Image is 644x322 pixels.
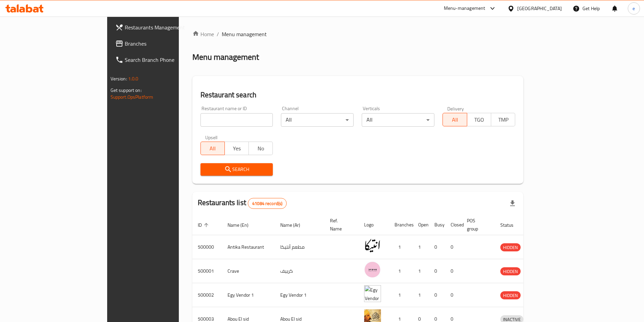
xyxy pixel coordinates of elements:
[198,198,287,209] h2: Restaurants list
[429,283,445,307] td: 0
[252,144,270,153] span: No
[413,235,429,259] td: 1
[275,235,325,259] td: مطعم أنتيكا
[110,52,215,68] a: Search Branch Phone
[504,195,521,212] div: Export file
[198,221,211,229] span: ID
[111,93,153,101] a: Support.OpsPlatform
[222,30,267,38] span: Menu management
[389,235,413,259] td: 1
[445,215,461,235] th: Closed
[494,115,512,125] span: TMP
[248,198,287,209] div: Total records count
[429,235,445,259] td: 0
[364,285,381,302] img: Egy Vendor 1
[413,215,429,235] th: Open
[275,283,325,307] td: Egy Vendor 1
[248,200,286,207] span: 41084 record(s)
[467,217,487,233] span: POS group
[500,268,521,275] span: HIDDEN
[125,23,209,31] span: Restaurants Management
[500,221,522,229] span: Status
[110,35,215,52] a: Branches
[200,163,273,176] button: Search
[389,259,413,283] td: 1
[429,259,445,283] td: 0
[389,215,413,235] th: Branches
[128,74,139,83] span: 1.0.0
[222,235,275,259] td: Antika Restaurant
[110,19,215,35] a: Restaurants Management
[500,292,521,299] span: HIDDEN
[467,113,491,126] button: TGO
[281,113,354,127] div: All
[224,142,249,155] button: Yes
[222,283,275,307] td: Egy Vendor 1
[445,259,461,283] td: 0
[330,217,351,233] span: Ref. Name
[446,115,464,125] span: All
[200,113,273,127] input: Search for restaurant name or ID..
[633,5,635,12] span: e
[192,30,524,38] nav: breadcrumb
[491,113,515,126] button: TMP
[359,215,389,235] th: Logo
[500,267,521,275] div: HIDDEN
[280,221,309,229] span: Name (Ar)
[500,244,521,251] span: HIDDEN
[125,40,209,48] span: Branches
[447,106,464,111] label: Delivery
[125,56,209,64] span: Search Branch Phone
[364,261,381,278] img: Crave
[445,283,461,307] td: 0
[275,259,325,283] td: كرييف
[200,142,225,155] button: All
[445,235,461,259] td: 0
[413,259,429,283] td: 1
[362,113,434,127] div: All
[248,142,273,155] button: No
[217,30,219,38] li: /
[364,237,381,254] img: Antika Restaurant
[443,113,467,126] button: All
[222,259,275,283] td: Crave
[228,144,246,153] span: Yes
[206,165,268,174] span: Search
[413,283,429,307] td: 1
[517,5,562,12] div: [GEOGRAPHIC_DATA]
[192,52,259,63] h2: Menu management
[389,283,413,307] td: 1
[204,144,222,153] span: All
[111,86,142,95] span: Get support on:
[500,291,521,299] div: HIDDEN
[200,90,516,100] h2: Restaurant search
[444,4,485,13] div: Menu-management
[205,135,218,140] label: Upsell
[228,221,257,229] span: Name (En)
[429,215,445,235] th: Busy
[111,74,127,83] span: Version:
[470,115,488,125] span: TGO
